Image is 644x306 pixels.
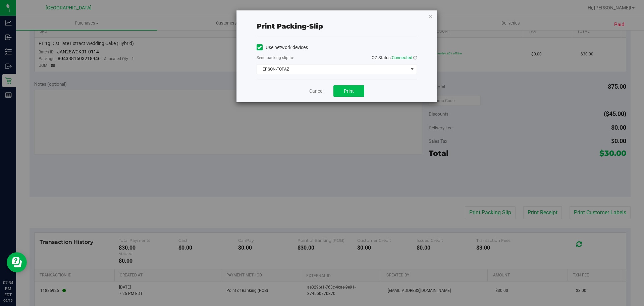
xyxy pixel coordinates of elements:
[392,55,412,60] span: Connected
[333,85,364,97] button: Print
[372,55,417,60] span: QZ Status:
[257,55,294,61] label: Send packing-slip to:
[257,22,323,30] span: Print packing-slip
[408,64,416,74] span: select
[257,64,408,74] span: EPSON-TOPAZ
[309,88,323,95] a: Cancel
[344,88,354,94] span: Print
[257,44,308,51] label: Use network devices
[7,252,27,272] iframe: Resource center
